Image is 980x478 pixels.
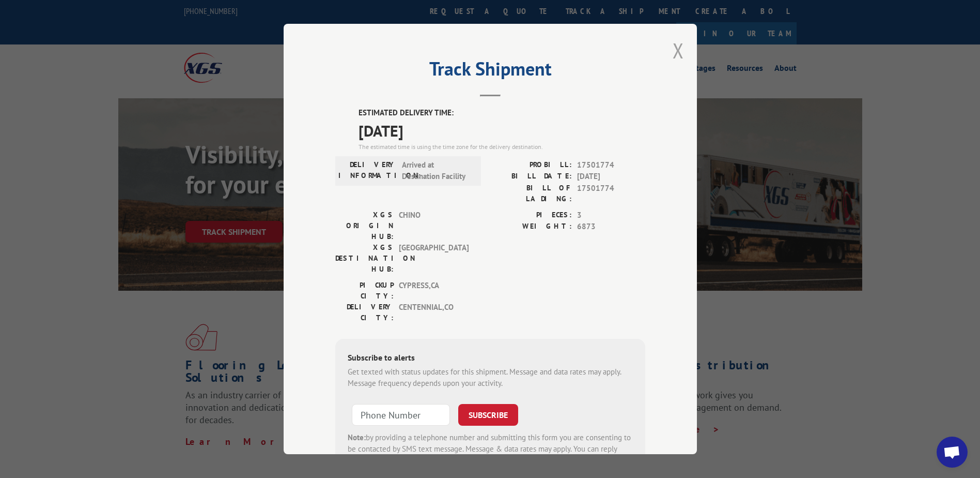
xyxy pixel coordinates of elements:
h2: Track Shipment [335,62,645,81]
div: Subscribe to alerts [348,351,633,366]
div: Get texted with status updates for this shipment. Message and data rates may apply. Message frequ... [348,366,633,390]
a: Open chat [937,437,968,468]
strong: Note: [348,432,366,442]
span: [DATE] [359,119,645,142]
div: by providing a telephone number and submitting this form you are consenting to be contacted by SM... [348,432,633,467]
span: [GEOGRAPHIC_DATA] [399,242,469,275]
span: 6873 [577,221,645,233]
label: BILL DATE: [490,171,572,183]
label: PIECES: [490,210,572,221]
span: CENTENNIAL , CO [399,302,469,323]
span: 17501774 [577,159,645,171]
span: 17501774 [577,183,645,204]
span: CHINO [399,210,469,242]
label: DELIVERY INFORMATION: [338,159,397,183]
input: Phone Number [352,404,450,426]
label: DELIVERY CITY: [335,302,394,323]
label: XGS DESTINATION HUB: [335,242,394,275]
span: 3 [577,210,645,221]
button: Close modal [673,37,684,64]
label: BILL OF LADING: [490,183,572,204]
div: The estimated time is using the time zone for the delivery destination. [359,142,645,152]
label: ESTIMATED DELIVERY TIME: [359,107,645,119]
label: WEIGHT: [490,221,572,233]
label: PROBILL: [490,159,572,171]
span: [DATE] [577,171,645,183]
span: Arrived at Destination Facility [402,159,472,183]
label: XGS ORIGIN HUB: [335,210,394,242]
span: CYPRESS , CA [399,280,469,302]
button: SUBSCRIBE [458,404,518,426]
label: PICKUP CITY: [335,280,394,302]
